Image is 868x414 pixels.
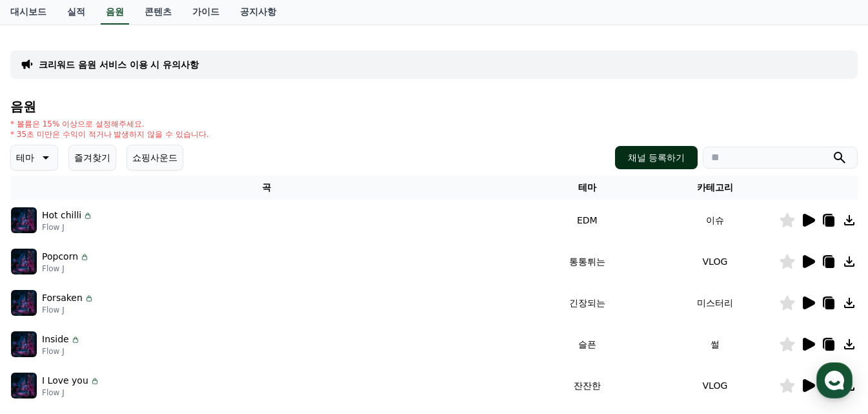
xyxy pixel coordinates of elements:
[523,200,651,241] td: EDM
[10,176,523,200] th: 곡
[41,326,48,336] span: 홈
[16,149,34,167] p: 테마
[10,99,858,114] h4: 음원
[10,145,58,171] button: 테마
[42,374,88,388] p: I Love you
[651,200,779,241] td: 이슈
[10,119,209,129] p: * 볼륨은 15% 이상으로 설정해주세요.
[4,307,85,339] a: 홈
[615,146,698,169] button: 채널 등록하기
[39,58,199,71] a: 크리워드 음원 서비스 이용 시 유의사항
[42,264,90,274] p: Flow J
[651,282,779,324] td: 미스터리
[42,291,83,305] p: Forsaken
[42,333,69,346] p: Inside
[651,365,779,406] td: VLOG
[42,346,81,357] p: Flow J
[523,365,651,406] td: 잔잔한
[42,388,100,398] p: Flow J
[11,207,37,233] img: music
[42,250,78,264] p: Popcorn
[10,129,209,140] p: * 35초 미만은 수익이 적거나 발생하지 않을 수 있습니다.
[126,145,183,171] button: 쇼핑사운드
[167,307,248,339] a: 설정
[11,290,37,316] img: music
[523,324,651,365] td: 슬픈
[11,373,37,398] img: music
[651,324,779,365] td: 썰
[42,209,81,222] p: Hot chilli
[523,176,651,200] th: 테마
[118,327,134,337] span: 대화
[42,305,94,315] p: Flow J
[651,241,779,282] td: VLOG
[651,176,779,200] th: 카테고리
[199,326,215,336] span: 설정
[11,331,37,357] img: music
[68,145,116,171] button: 즐겨찾기
[85,307,167,339] a: 대화
[11,249,37,274] img: music
[523,282,651,324] td: 긴장되는
[523,241,651,282] td: 통통튀는
[42,222,93,233] p: Flow J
